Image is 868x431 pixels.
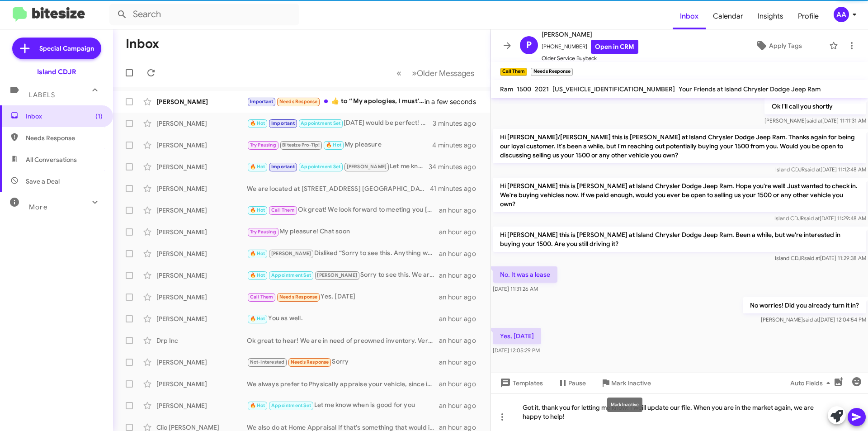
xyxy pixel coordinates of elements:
span: 🔥 Hot [326,142,341,148]
span: Important [250,99,274,104]
span: More [29,203,47,211]
span: [PERSON_NAME] [347,164,387,170]
button: Apply Tags [732,38,825,54]
span: Apply Tags [769,38,802,54]
span: [US_VEHICLE_IDENTIFICATION_NUMBER] [552,85,675,93]
span: Labels [29,91,55,99]
div: 4 minutes ago [432,141,483,150]
span: said at [804,215,820,222]
p: Hi [PERSON_NAME] this is [PERSON_NAME] at Island Chrysler Dodge Jeep Ram. Been a while, but we're... [493,227,866,252]
button: Auto Fields [783,375,841,391]
div: My pleasure [247,140,432,150]
span: Important [271,120,295,126]
div: [PERSON_NAME] [156,162,247,171]
span: Pause [568,375,586,391]
p: Hi [PERSON_NAME] this is [PERSON_NAME] at Island Chrysler Dodge Jeep Ram. Hope you're well! Just ... [493,178,866,212]
div: Yes, [DATE] [247,292,439,302]
span: Appointment Set [301,164,340,170]
span: Not-Interested [250,359,285,365]
div: [PERSON_NAME] [156,314,247,323]
div: [PERSON_NAME] [156,249,247,258]
button: Mark Inactive [593,375,658,391]
span: said at [805,166,821,173]
a: Insights [750,3,791,29]
span: Needs Response [279,294,318,300]
div: 34 minutes ago [429,162,483,171]
div: [PERSON_NAME] [156,97,247,106]
h1: Inbox [126,37,159,51]
div: an hour ago [439,401,483,410]
span: Needs Response [291,359,329,365]
span: Needs Response [26,133,103,142]
span: Save a Deal [26,177,60,186]
p: No. It was a lease [493,266,557,283]
span: » [412,67,417,79]
p: Yes, [DATE] [493,328,541,344]
span: Older Messages [417,68,474,78]
span: Auto Fields [790,375,834,391]
span: [PERSON_NAME] [271,251,311,256]
div: [PERSON_NAME] [156,293,247,302]
span: Inbox [26,112,103,121]
small: Call Them [500,68,527,76]
div: an hour ago [439,227,483,237]
span: Appointment Set [271,403,311,408]
button: AA [826,7,858,22]
button: Next [406,64,480,82]
span: [DATE] 12:05:29 PM [493,347,540,354]
span: said at [807,117,822,124]
div: Ok great! We look forward to meeting you [DATE]! [247,205,439,215]
span: Island CDJR [DATE] 11:29:38 AM [775,255,866,261]
div: Let me know When is a good time to stop by, I do have an availability [DATE] around 2:15p How doe... [247,161,429,172]
span: [PERSON_NAME] [542,29,638,40]
a: Calendar [706,3,750,29]
span: Templates [498,375,543,391]
div: Disliked “Sorry to see this. Anything we can do to help?” [247,248,439,259]
div: [PERSON_NAME] [156,119,247,128]
div: [PERSON_NAME] [156,141,247,150]
span: Special Campaign [39,44,94,53]
div: Drp Inc [156,336,247,345]
div: [PERSON_NAME] [156,184,247,193]
span: Island CDJR [DATE] 11:29:48 AM [774,215,866,222]
span: 🔥 Hot [250,272,265,278]
button: Templates [491,375,550,391]
div: an hour ago [439,249,483,258]
div: We always prefer to Physically appraise your vehicle, since in most cases your vehicle can be wor... [247,379,439,388]
div: [DATE] would be perfect! We look forward to seeing you then! [247,118,433,128]
span: 🔥 Hot [250,316,265,322]
span: 🔥 Hot [250,251,265,256]
p: Hi [PERSON_NAME]/[PERSON_NAME] this is [PERSON_NAME] at Island Chrysler Dodge Jeep Ram. Thanks ag... [493,129,866,163]
div: an hour ago [439,206,483,215]
span: 🔥 Hot [250,207,265,213]
small: Needs Response [531,68,572,76]
p: No worries! Did you already turn it in? [743,297,866,313]
div: 3 minutes ago [433,119,483,128]
p: Ok I'll call you shortly [764,98,866,114]
a: Open in CRM [591,40,638,54]
span: 🔥 Hot [250,120,265,126]
div: You as well. [247,313,439,324]
div: ​👍​ to “ My apologies, I must've gotten the information wrong! ” [247,96,429,107]
span: Mark Inactive [611,375,651,391]
nav: Page navigation example [392,64,480,82]
div: Let me know when is good for you [247,400,439,411]
div: an hour ago [439,379,483,388]
span: « [396,67,401,79]
span: [DATE] 11:31:26 AM [493,285,538,292]
div: [PERSON_NAME] [156,206,247,215]
span: [PERSON_NAME] [317,272,357,278]
span: (1) [95,112,103,121]
span: Older Service Buyback [542,54,638,63]
span: said at [803,316,819,323]
span: Ram [500,85,513,93]
a: Inbox [673,3,706,29]
span: Try Pausing [250,142,276,148]
span: 🔥 Hot [250,164,265,170]
span: Call Them [250,294,274,300]
span: P [526,38,532,52]
span: 2021 [535,85,549,93]
div: an hour ago [439,358,483,367]
span: [PERSON_NAME] [DATE] 12:04:54 PM [761,316,866,323]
